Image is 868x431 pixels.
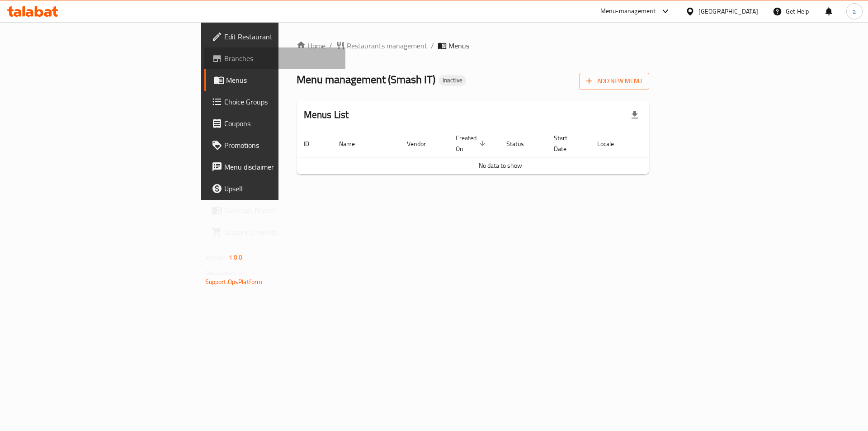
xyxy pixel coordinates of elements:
span: Restaurants management [347,40,427,51]
span: Coverage Report [224,205,339,216]
a: Restaurants management [336,40,427,51]
button: Add New Menu [579,73,649,90]
span: Add New Menu [586,76,642,87]
a: Support.OpsPlatform [205,276,263,288]
table: enhanced table [297,130,704,175]
th: Actions [637,130,704,157]
a: Grocery Checklist [204,221,346,243]
a: Menus [204,69,346,91]
span: Promotions [224,140,339,151]
span: 1.0.0 [229,251,243,263]
span: Grocery Checklist [224,227,339,237]
span: Menu management ( Smash IT ) [297,69,435,90]
a: Edit Restaurant [204,26,346,47]
span: Upsell [224,183,339,194]
span: Inactive [439,76,466,84]
a: Upsell [204,178,346,199]
a: Menu disclaimer [204,156,346,178]
span: Menus [448,40,469,51]
div: [GEOGRAPHIC_DATA] [698,6,758,16]
li: / [431,40,434,51]
span: a [853,6,856,16]
span: Menu disclaimer [224,161,339,172]
span: Coupons [224,118,339,129]
div: Inactive [439,75,466,86]
span: Menus [226,75,339,85]
h2: Menus List [304,108,349,122]
span: Locale [597,138,626,149]
a: Promotions [204,134,346,156]
a: Coverage Report [204,199,346,221]
div: Export file [624,104,646,126]
span: Version: [205,251,227,263]
span: Choice Groups [224,96,339,107]
span: Name [339,138,367,149]
nav: breadcrumb [297,40,650,51]
a: Coupons [204,113,346,134]
a: Branches [204,47,346,69]
span: Get support on: [205,267,247,279]
span: Branches [224,53,339,64]
div: Menu-management [600,6,656,17]
span: Edit Restaurant [224,31,339,42]
span: Start Date [554,133,579,154]
span: Created On [456,133,488,154]
a: Choice Groups [204,91,346,113]
span: No data to show [479,160,522,171]
span: Vendor [407,138,438,149]
span: Status [506,138,536,149]
span: ID [304,138,321,149]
